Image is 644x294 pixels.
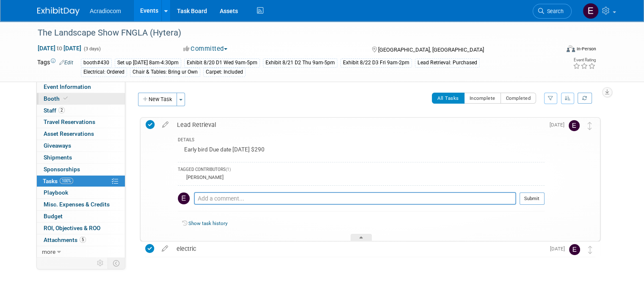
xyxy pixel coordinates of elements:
button: Committed [180,44,231,53]
div: Exhibit 8/20 D1 Wed 9am-5pm [184,58,260,67]
div: DETAILS [178,137,544,144]
a: Travel Reservations [37,116,125,128]
a: Show task history [188,220,227,226]
span: Attachments [44,236,86,243]
span: (1) [226,167,231,172]
span: Staff [44,107,65,114]
div: Event Rating [573,58,596,62]
button: All Tasks [432,93,464,104]
button: New Task [138,93,177,106]
div: Electrical: Ordered [81,68,127,77]
span: Playbook [44,189,68,196]
span: Giveaways [44,142,71,149]
a: Event Information [37,81,125,93]
span: [DATE] [DATE] [37,44,82,52]
span: Search [544,8,564,14]
img: Elizabeth Martinez [178,192,190,204]
button: Submit [520,192,544,205]
div: Set up [DATE] 8am-4:30pm [115,58,181,67]
img: Format-Inperson.png [567,45,575,52]
div: booth#430 [81,58,112,67]
a: Misc. Expenses & Credits [37,199,125,210]
a: Booth [37,93,125,104]
td: Personalize Event Tab Strip [93,258,108,269]
span: 5 [80,236,86,243]
img: Elizabeth Martinez [569,120,580,131]
a: edit [158,121,173,129]
a: Staff2 [37,105,125,116]
a: more [37,246,125,258]
div: Event Format [514,44,596,57]
span: 2 [58,107,65,113]
div: Lead Retrieval: Purchased [415,58,480,67]
a: edit [158,245,172,253]
span: Shipments [44,154,72,161]
span: Acradiocom [90,8,121,14]
span: Event Information [44,83,91,90]
a: Refresh [578,93,592,104]
a: Sponsorships [37,164,125,175]
span: [DATE] [550,246,569,252]
a: Giveaways [37,140,125,151]
span: Asset Reservations [44,130,94,137]
a: Playbook [37,187,125,198]
button: Incomplete [464,93,501,104]
span: Sponsorships [44,166,80,173]
div: [PERSON_NAME] [184,174,224,180]
a: Search [533,4,572,19]
a: Asset Reservations [37,128,125,140]
i: Move task [588,246,592,254]
span: Booth [44,95,69,102]
i: Booth reservation complete [64,96,68,101]
div: Exhibit 8/21 D2 Thu 9am-5pm [263,58,337,67]
span: Travel Reservations [44,118,95,125]
button: Completed [500,93,536,104]
a: Edit [59,60,73,66]
a: Attachments5 [37,234,125,246]
span: [DATE] [550,122,569,128]
a: Tasks100% [37,176,125,187]
i: Move task [588,122,592,130]
img: Elizabeth Martinez [569,244,580,255]
img: ExhibitDay [37,7,80,16]
div: In-Person [576,46,596,52]
span: to [55,45,64,52]
span: more [42,248,55,255]
div: The Landscape Show FNGLA (Hytera) [35,25,549,41]
span: ROI, Objectives & ROO [44,225,100,231]
div: Exhibit 8/22 D3 Fri 9am-2pm [340,58,412,67]
img: Elizabeth Martinez [583,3,599,19]
div: Lead Retrieval [173,118,544,132]
a: Budget [37,211,125,222]
div: electric [172,242,545,256]
a: ROI, Objectives & ROO [37,223,125,234]
span: 100% [60,178,73,184]
span: (3 days) [83,46,101,52]
td: Toggle Event Tabs [108,258,125,269]
div: Chair & Tables: Bring ur Own [130,68,200,77]
a: Shipments [37,152,125,163]
div: TAGGED CONTRIBUTORS [178,167,544,174]
span: [GEOGRAPHIC_DATA], [GEOGRAPHIC_DATA] [378,47,484,53]
td: Tags [37,58,73,77]
span: Tasks [43,178,73,184]
span: Misc. Expenses & Credits [44,201,110,208]
span: Budget [44,213,63,220]
div: Carpet: Included [203,68,246,77]
div: Early bird Due date [DATE] $290 [178,144,544,157]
